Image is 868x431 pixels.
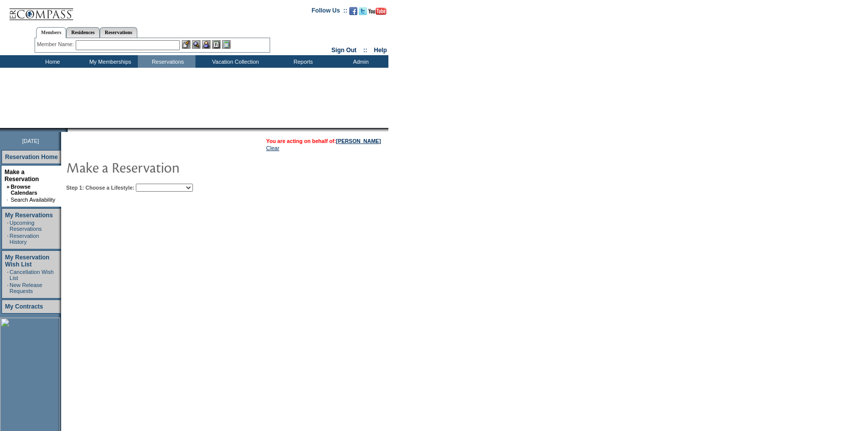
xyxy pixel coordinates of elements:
img: promoShadowLeftCorner.gif [64,128,68,132]
a: Cancellation Wish List [10,269,54,281]
b: » [7,184,10,190]
a: Become our fan on Facebook [349,10,357,16]
a: Subscribe to our YouTube Channel [368,10,386,16]
img: Subscribe to our YouTube Channel [368,8,386,15]
b: Step 1: Choose a Lifestyle: [66,185,134,191]
td: Home [23,55,80,68]
a: New Release Requests [10,282,42,294]
a: My Contracts [5,303,43,310]
td: · [7,220,9,232]
a: Reservation History [10,233,39,245]
td: Reports [273,55,331,68]
img: Follow us on Twitter [359,7,367,15]
a: Sign Out [331,47,356,54]
td: · [7,269,9,281]
span: :: [363,47,367,54]
img: pgTtlMakeReservation.gif [66,157,267,177]
span: You are acting on behalf of: [266,138,381,144]
a: Browse Calendars [11,184,37,196]
img: View [192,40,200,49]
td: Follow Us :: [312,6,347,18]
a: Upcoming Reservations [10,220,42,232]
a: Make a Reservation [5,169,39,183]
span: [DATE] [22,138,39,144]
a: Search Availability [11,197,55,203]
div: Member Name: [37,40,76,49]
td: My Memberships [80,55,138,68]
img: blank.gif [68,128,69,132]
td: · [7,197,10,203]
img: Reservations [212,40,221,49]
a: My Reservations [5,212,53,219]
a: Help [374,47,387,54]
a: Follow us on Twitter [359,10,367,16]
img: b_edit.gif [182,40,190,49]
a: Members [36,27,67,38]
a: Reservations [100,27,137,38]
a: My Reservation Wish List [5,254,50,268]
td: · [7,233,9,245]
a: Residences [66,27,100,38]
img: Become our fan on Facebook [349,7,357,15]
a: [PERSON_NAME] [336,138,381,144]
a: Reservation Home [5,154,58,161]
img: Impersonate [202,40,210,49]
td: Reservations [138,55,195,68]
td: Admin [331,55,388,68]
img: b_calculator.gif [222,40,231,49]
td: Vacation Collection [195,55,273,68]
a: Clear [266,145,279,151]
td: · [7,282,9,294]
